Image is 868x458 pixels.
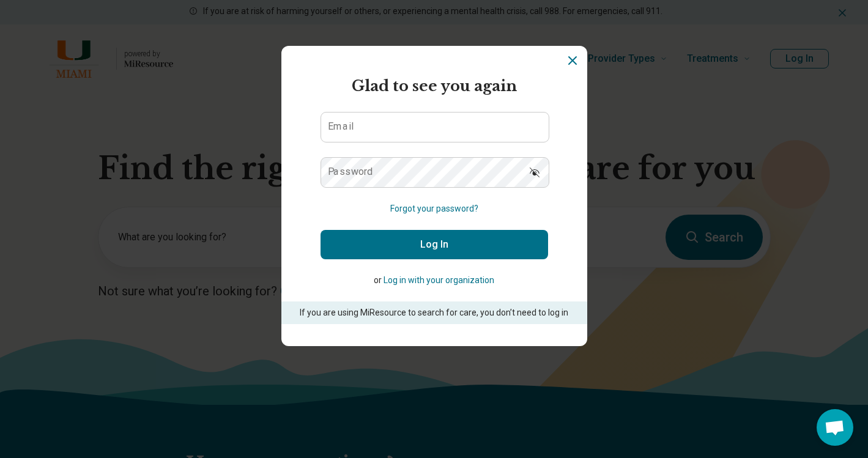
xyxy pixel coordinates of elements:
[321,230,548,259] button: Log In
[521,157,548,187] button: Show password
[299,306,570,319] p: If you are using MiResource to search for care, you don’t need to log in
[321,274,548,287] p: or
[281,46,587,346] section: Login Dialog
[384,274,494,287] button: Log in with your organization
[390,202,478,215] button: Forgot your password?
[565,53,580,68] button: Dismiss
[328,122,354,131] label: Email
[321,75,548,97] h2: Glad to see you again
[328,167,373,177] label: Password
